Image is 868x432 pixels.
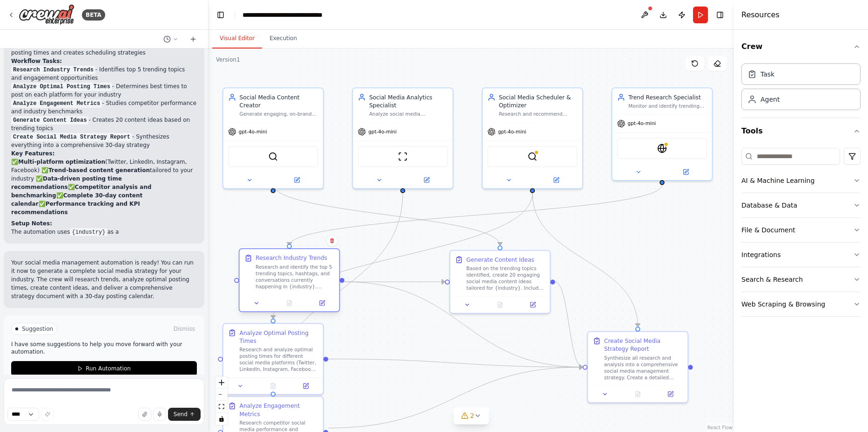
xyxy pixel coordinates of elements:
[268,152,278,161] img: SerperDevTool
[760,95,780,104] div: Agent
[741,225,795,235] div: File & Document
[369,93,448,110] div: Social Media Analytics Specialist
[11,116,88,125] code: Generate Content Ideas
[741,144,861,324] div: Tools
[519,300,547,310] button: Open in side panel
[308,298,336,308] button: Open in side panel
[239,128,267,135] span: gpt-4o-mini
[713,8,727,21] button: Hide right sidebar
[22,325,53,333] span: Suggestion
[328,363,583,432] g: Edge from a5a87b3b-0004-4b75-9cef-a3cb5778c34a to 394c0d7c-c33a-4a1a-8fc6-978e8c637f9b
[160,34,182,45] button: Switch to previous chat
[11,192,142,207] strong: Complete 30-day content calendar
[482,88,583,189] div: Social Media Scheduler & OptimizerResearch and recommend optimal posting times for different soci...
[186,34,201,45] button: Start a new chat
[11,258,197,300] p: Your social media management automation is ready! You can run it now to generate a complete socia...
[528,152,538,161] img: BraveSearchTool
[760,70,774,79] div: Task
[48,167,150,174] strong: Trend-based content generation
[11,361,197,376] button: Run Automation
[11,65,197,82] li: - Identifies top 5 trending topics and engagement opportunities
[19,4,74,25] img: Logo
[499,111,578,118] div: Research and recommend optimal posting times for different social media platforms based on {indus...
[741,267,861,292] button: Search & Research
[11,220,52,227] strong: Setup Notes:
[215,413,228,425] button: toggle interactivity
[741,243,861,267] button: Integrations
[628,103,707,110] div: Monitor and identify trending topics, hashtags, and conversations relevant to {industry}, discove...
[604,355,683,381] div: Synthesize all research and analysis into a comprehensive social media management strategy. Creat...
[11,158,197,216] p: ✅ (Twitter, LinkedIn, Instagram, Facebook) ✅ tailored to your industry ✅ ✅ ✅ ✅
[240,93,318,110] div: Social Media Content Creator
[216,56,240,63] div: Version 1
[239,250,340,314] div: Research Industry TrendsResearch and identify the top 5 trending topics, hashtags, and conversati...
[138,408,151,421] button: Upload files
[741,60,861,118] div: Crew
[82,9,105,21] div: BETA
[628,120,656,127] span: gpt-4o-mini
[222,88,324,189] div: Social Media Content CreatorGenerate engaging, on-brand social media content ideas and posts tail...
[11,150,54,157] strong: Key Features:
[256,264,334,290] div: Research and identify the top 5 trending topics, hashtags, and conversations currently happening ...
[344,278,583,371] g: Edge from 2a31e0d7-63fd-4fc8-9e3e-08f5fed94250 to 394c0d7c-c33a-4a1a-8fc6-978e8c637f9b
[657,144,667,153] img: EXASearchTool
[86,365,131,372] span: Run Automation
[215,389,228,401] button: zoom out
[285,185,666,245] g: Edge from 6ed110ba-0680-49a4-ae4d-e24f75d65492 to 2a31e0d7-63fd-4fc8-9e3e-08f5fed94250
[328,355,583,371] g: Edge from 06847a28-2ad2-4d22-af85-26b5cac3c66d to 394c0d7c-c33a-4a1a-8fc6-978e8c637f9b
[272,298,307,308] button: No output available
[741,176,814,185] div: AI & Machine Learning
[214,8,227,21] button: Hide left sidebar
[555,278,583,371] g: Edge from 7d61e532-1e05-44ba-90c0-9fc24f0a939d to 394c0d7c-c33a-4a1a-8fc6-978e8c637f9b
[256,381,290,391] button: No output available
[741,275,803,284] div: Search & Research
[533,175,579,185] button: Open in side panel
[352,88,454,189] div: Social Media Analytics SpecialistAnalyze social media engagement metrics, identify high-performin...
[657,389,685,399] button: Open in side panel
[172,324,197,334] button: Dismiss
[741,292,861,316] button: Web Scraping & Browsing
[707,425,733,430] a: React Flow attribution
[240,347,318,373] div: Research and analyze optimal posting times for different social media platforms (Twitter, LinkedI...
[741,118,861,144] button: Tools
[11,228,197,236] p: The automation uses as a
[741,193,861,217] button: Database & Data
[222,323,324,395] div: Analyze Optimal Posting TimesResearch and analyze optimal posting times for different social medi...
[449,250,551,314] div: Generate Content IdeasBased on the trending topics identified, create 20 engaging social media co...
[11,341,197,355] p: I have some suggestions to help you move forward with your automation.
[174,411,188,418] span: Send
[262,29,304,49] button: Execution
[240,402,318,418] div: Analyze Engagement Metrics
[215,376,228,425] div: React Flow controls
[11,175,122,190] strong: Data-driven posting time recommendations
[369,111,448,118] div: Analyze social media engagement metrics, identify high-performing content patterns, track competi...
[741,300,825,309] div: Web Scraping & Browsing
[741,250,781,259] div: Integrations
[741,34,861,60] button: Crew
[620,389,655,399] button: No output available
[274,175,320,185] button: Open in side panel
[11,40,197,57] li: - Researches optimal posting times and creates scheduling strategies
[11,99,197,116] li: - Studies competitor performance and industry benchmarks
[269,184,504,245] g: Edge from 85a94706-b2a3-4933-8713-ba8cfdb17aa3 to 7d61e532-1e05-44ba-90c0-9fc24f0a939d
[153,408,166,421] button: Click to speak your automation idea
[344,278,445,286] g: Edge from 2a31e0d7-63fd-4fc8-9e3e-08f5fed94250 to 7d61e532-1e05-44ba-90c0-9fc24f0a939d
[292,381,320,391] button: Open in side panel
[11,116,197,132] li: - Creates 20 content ideas based on trending topics
[498,128,526,135] span: gpt-4o-mini
[11,58,62,64] strong: Workflow Tasks:
[368,128,397,135] span: gpt-4o-mini
[587,331,688,403] div: Create Social Media Strategy ReportSynthesize all research and analysis into a comprehensive soci...
[528,193,642,327] g: Edge from f370fe34-2fa7-4027-bb6e-3f83f024fcb1 to 394c0d7c-c33a-4a1a-8fc6-978e8c637f9b
[70,228,107,237] code: {industry}
[404,175,449,185] button: Open in side panel
[470,411,474,420] span: 2
[628,93,707,101] div: Trend Research Specialist
[11,99,102,108] code: Analyze Engagement Metrics
[741,168,861,193] button: AI & Machine Learning
[663,167,708,177] button: Open in side panel
[612,88,713,181] div: Trend Research SpecialistMonitor and identify trending topics, hashtags, and conversations releva...
[466,256,534,264] div: Generate Content Ideas
[483,300,517,310] button: No output available
[499,93,578,110] div: Social Media Scheduler & Optimizer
